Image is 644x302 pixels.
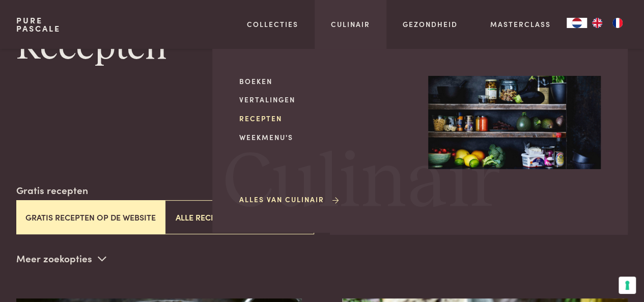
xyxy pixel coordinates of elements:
a: Weekmenu's [239,132,412,143]
a: Gezondheid [403,19,458,30]
a: NL [567,18,587,28]
a: PurePascale [16,16,61,33]
button: Gratis recepten op de website [16,200,165,234]
a: Collecties [247,19,298,30]
label: Gratis recepten [16,183,88,198]
ul: Language list [587,18,628,28]
a: Alles van Culinair [239,194,341,205]
span: Culinair [223,144,500,222]
img: Culinair [428,76,601,170]
a: FR [607,18,628,28]
a: Boeken [239,76,412,87]
div: Language [567,18,587,28]
a: Culinair [331,19,370,30]
a: EN [587,18,607,28]
button: Uw voorkeuren voor toestemming voor trackingtechnologieën [619,277,636,294]
a: Masterclass [490,19,550,30]
button: Alle recepten uit alle boeken [165,200,314,234]
p: Meer zoekopties [16,251,106,266]
aside: Language selected: Nederlands [567,18,628,28]
a: Vertalingen [239,94,412,105]
a: Recepten [239,113,412,124]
